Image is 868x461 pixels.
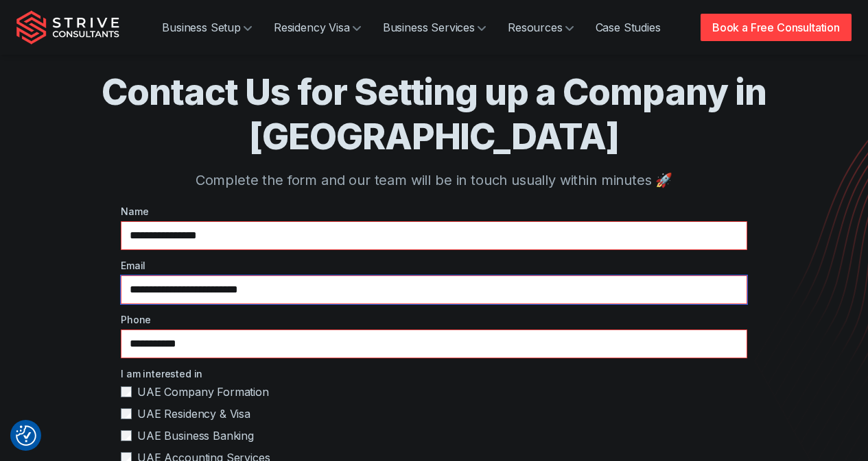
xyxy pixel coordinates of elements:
[16,10,119,45] img: Strive Consultants
[137,427,254,444] span: UAE Business Banking
[497,14,585,41] a: Resources
[701,14,852,41] a: Book a Free Consultation
[151,14,263,41] a: Business Setup
[16,70,852,159] h1: Contact Us for Setting up a Company in [GEOGRAPHIC_DATA]
[121,366,747,381] label: I am interested in
[585,14,672,41] a: Case Studies
[16,425,36,446] button: Consent Preferences
[137,406,250,422] span: UAE Residency & Visa
[121,408,132,419] input: UAE Residency & Visa
[263,14,372,41] a: Residency Visa
[121,430,132,441] input: UAE Business Banking
[121,386,132,397] input: UAE Company Formation
[16,425,36,446] img: Revisit consent button
[137,384,269,400] span: UAE Company Formation
[372,14,497,41] a: Business Services
[121,312,747,327] label: Phone
[121,204,747,219] label: Name
[16,170,852,190] p: Complete the form and our team will be in touch usually within minutes 🚀
[121,258,747,273] label: Email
